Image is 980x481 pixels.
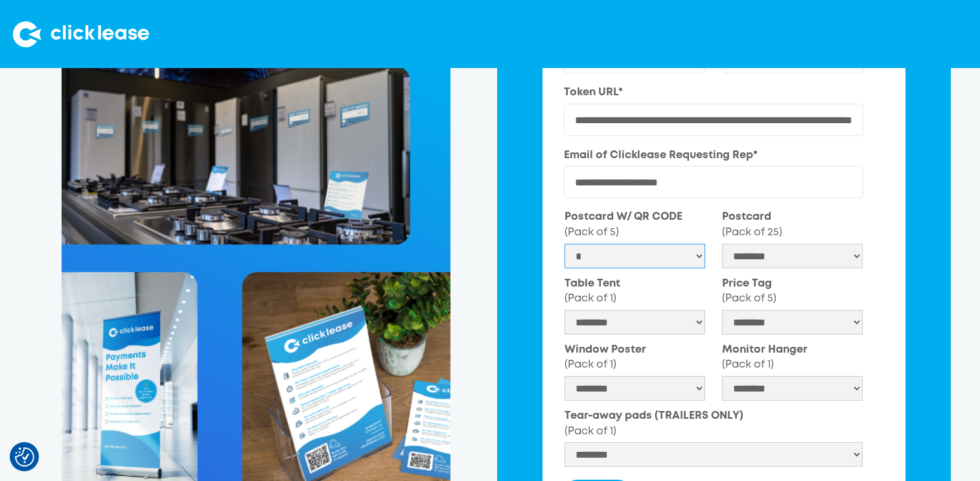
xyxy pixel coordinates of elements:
button: Consent Preferences [15,447,34,467]
label: Table Tent [565,276,705,307]
span: (Pack of 1) [565,427,616,436]
span: (Pack of 5) [722,294,776,303]
label: Token URL* [564,85,863,100]
span: (Pack of 1) [565,360,616,370]
label: Postcard [722,209,863,240]
span: (Pack of 5) [565,228,619,237]
img: Revisit consent button [15,447,34,467]
label: Postcard W/ QR CODE [565,209,705,240]
label: Tear-away pads (TRAILERS ONLY) [565,408,863,439]
span: (Pack of 1) [565,294,616,303]
img: Clicklease logo [13,21,149,47]
label: Window Poster [565,342,705,373]
label: Monitor Hanger [722,342,863,373]
label: Price Tag [722,276,863,307]
span: (Pack of 1) [722,360,774,370]
label: Email of Clicklease Requesting Rep* [564,148,863,163]
span: (Pack of 25) [722,228,782,237]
